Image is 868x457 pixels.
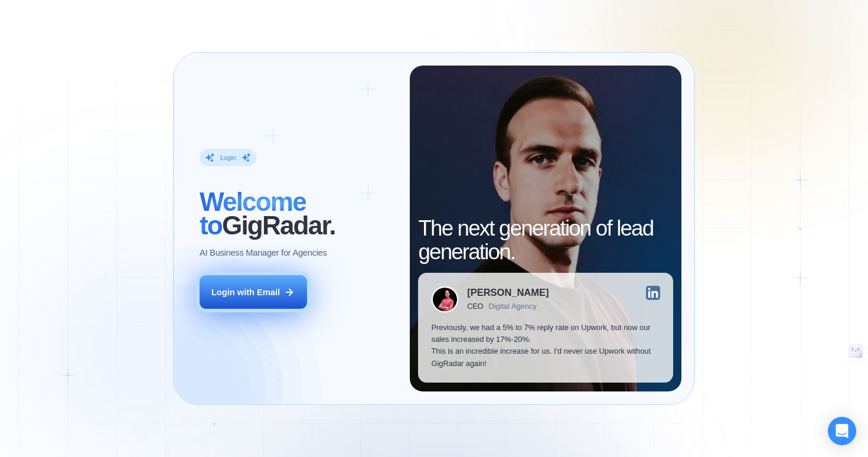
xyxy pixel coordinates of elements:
[467,288,549,298] div: [PERSON_NAME]
[211,286,280,298] div: Login with Email
[467,302,483,311] div: CEO
[220,153,236,162] div: Login
[828,417,856,445] div: Open Intercom Messenger
[200,247,327,259] p: AI Business Manager for Agencies
[200,190,397,238] h2: ‍ GigRadar.
[489,302,537,311] div: Digital Agency
[418,217,673,265] h2: The next generation of lead generation.
[200,187,306,240] span: Welcome to
[200,275,307,309] button: Login with Email
[431,322,660,370] p: Previously, we had a 5% to 7% reply rate on Upwork, but now our sales increased by 17%-20%. This ...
